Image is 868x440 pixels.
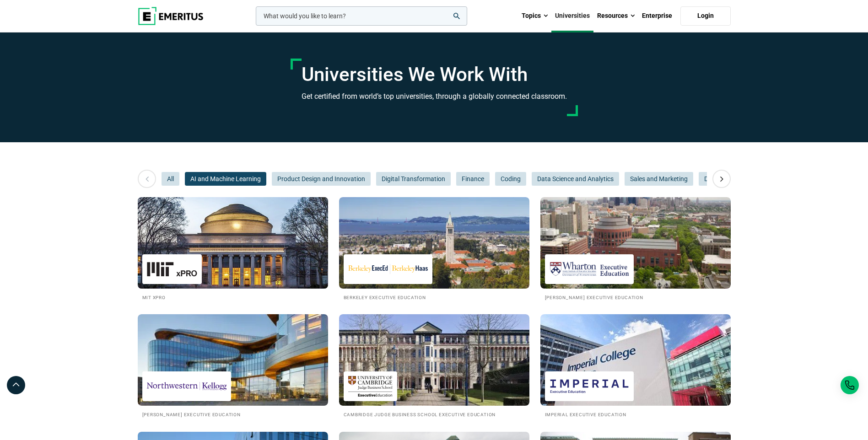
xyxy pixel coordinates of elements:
[550,376,629,397] img: Imperial Executive Education
[545,410,726,418] h2: Imperial Executive Education
[339,197,529,301] a: Universities We Work With Berkeley Executive Education Berkeley Executive Education
[540,197,731,289] img: Universities We Work With
[302,91,567,102] h3: Get certified from world’s top universities, through a globally connected classroom.
[540,314,731,418] a: Universities We Work With Imperial Executive Education Imperial Executive Education
[256,6,467,26] input: woocommerce-product-search-field-0
[185,172,266,186] button: AI and Machine Learning
[339,197,529,289] img: Universities We Work With
[339,314,529,418] a: Universities We Work With Cambridge Judge Business School Executive Education Cambridge Judge Bus...
[138,197,328,301] a: Universities We Work With MIT xPRO MIT xPRO
[142,410,323,418] h2: [PERSON_NAME] Executive Education
[376,172,451,186] button: Digital Transformation
[495,172,526,186] button: Coding
[147,259,197,279] img: MIT xPRO
[699,172,758,186] button: Digital Marketing
[147,376,226,397] img: Kellogg Executive Education
[532,172,619,186] button: Data Science and Analytics
[540,197,731,301] a: Universities We Work With Wharton Executive Education [PERSON_NAME] Executive Education
[550,259,629,279] img: Wharton Executive Education
[625,172,693,186] button: Sales and Marketing
[680,6,731,26] a: Login
[540,314,731,406] img: Universities We Work With
[162,172,179,186] button: All
[348,259,428,279] img: Berkeley Executive Education
[138,314,328,418] a: Universities We Work With Kellogg Executive Education [PERSON_NAME] Executive Education
[344,410,525,418] h2: Cambridge Judge Business School Executive Education
[339,314,529,406] img: Universities We Work With
[272,172,371,186] button: Product Design and Innovation
[128,193,338,293] img: Universities We Work With
[545,293,726,301] h2: [PERSON_NAME] Executive Education
[138,314,328,406] img: Universities We Work With
[344,293,525,301] h2: Berkeley Executive Education
[456,172,490,186] button: Finance
[142,293,323,301] h2: MIT xPRO
[302,63,567,86] h1: Universities We Work With
[348,376,393,397] img: Cambridge Judge Business School Executive Education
